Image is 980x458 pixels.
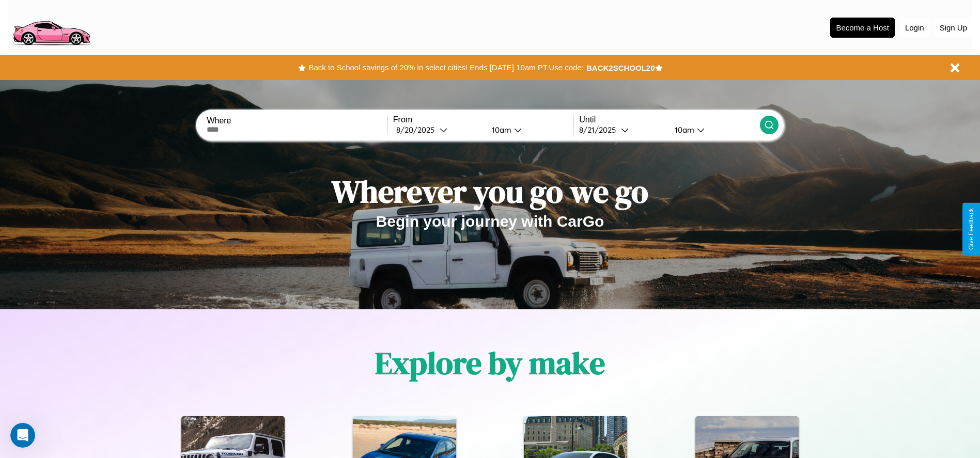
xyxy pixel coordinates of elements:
label: From [393,115,573,124]
label: Until [579,115,759,124]
label: Where [207,116,387,125]
div: 8 / 21 / 2025 [579,125,621,135]
div: Give Feedback [968,208,975,250]
button: Login [900,18,929,37]
button: Become a Host [830,18,895,38]
div: 10am [670,125,697,135]
h1: Explore by make [375,342,605,384]
img: logo [8,5,95,48]
button: Sign Up [935,18,972,37]
button: 10am [484,124,574,135]
button: Back to School savings of 20% in select cities! Ends [DATE] 10am PT.Use code: [306,60,586,75]
b: BACK2SCHOOL20 [586,64,655,72]
button: 8/20/2025 [393,124,484,135]
iframe: Intercom live chat [10,423,35,448]
button: 10am [666,124,760,135]
div: 8 / 20 / 2025 [396,125,440,135]
div: 10am [487,125,514,135]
